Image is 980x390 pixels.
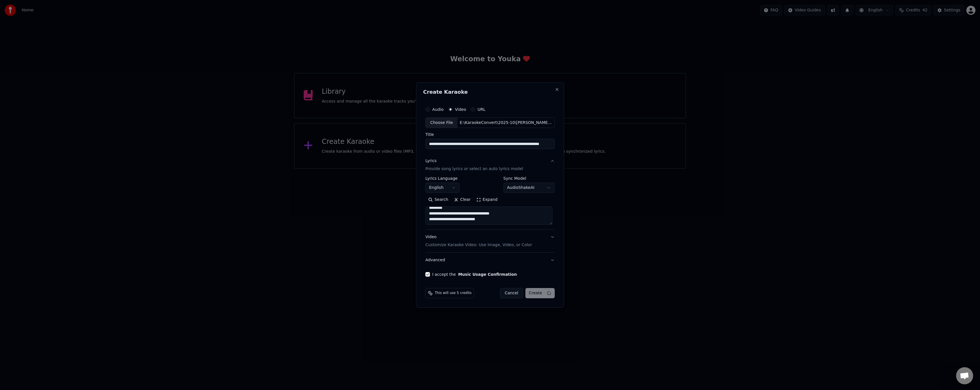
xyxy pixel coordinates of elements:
label: I accept the [432,272,517,276]
label: Title [425,133,555,137]
button: I accept the [458,272,517,276]
div: Video [425,234,532,248]
label: Sync Model [503,177,555,181]
div: Lyrics [425,158,436,164]
button: Advanced [425,253,555,268]
label: Video [455,107,466,111]
h2: Create Karaoke [423,89,557,95]
label: Lyrics Language [425,177,460,181]
div: E:\KaraokeConvert\2025-10\[PERSON_NAME] - The Life Of A Showgirl (Feat [PERSON_NAME]) NEW\[PERSON... [458,120,554,126]
div: LyricsProvide song lyrics or select an auto lyrics model [425,177,555,230]
label: URL [477,107,485,111]
button: Cancel [500,288,523,298]
label: Audio [432,107,444,111]
div: Choose File [426,118,458,128]
button: VideoCustomize Karaoke Video: Use Image, Video, or Color [425,230,555,253]
p: Provide song lyrics or select an auto lyrics model [425,166,523,172]
button: Expand [473,195,500,205]
button: Search [425,195,451,205]
p: Customize Karaoke Video: Use Image, Video, or Color [425,242,532,248]
button: Clear [451,195,473,205]
button: LyricsProvide song lyrics or select an auto lyrics model [425,154,555,177]
span: This will use 5 credits [435,291,471,295]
